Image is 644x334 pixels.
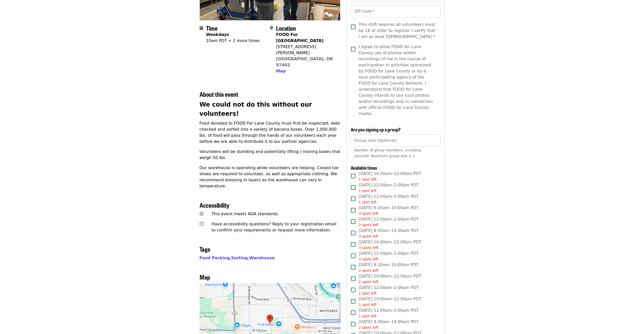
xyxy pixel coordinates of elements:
[200,165,341,189] p: Our warehouse is operating while volunteers are helping. Closed toe shoes are required to volunte...
[270,26,273,30] i: map-marker-alt icon
[359,280,378,284] span: 2 spots left
[359,319,419,330] span: [DATE] 8:30am–10:00am PDT
[200,90,238,99] span: About this event
[359,200,377,204] span: 1 spot left
[200,26,203,30] i: calendar icon
[200,222,204,226] i: question-circle icon
[211,211,278,216] span: This event meets ADA standards
[359,262,419,273] span: [DATE] 8:30am–10:00am PDT
[359,228,419,239] span: [DATE] 8:30am–10:00am PDT
[249,256,275,260] a: Warehouse
[200,120,341,145] p: Food donated to FOOD For Lane County must first be inspected, date checked and sorted into a vari...
[351,5,440,17] input: ZIP code
[359,325,378,329] span: 2 spots left
[359,273,421,285] span: [DATE] 10:00am–12:00pm PDT
[354,148,421,158] span: Number of group members, including yourself. Maximum group size is 2
[359,291,377,295] span: 1 spot left
[231,256,249,260] span: ,
[359,285,419,296] span: [DATE] 12:00pm–2:00pm PDT
[359,268,378,272] span: 2 spots left
[359,296,421,307] span: [DATE] 10:00am–12:00pm PDT
[200,256,230,260] a: Food Packing
[276,68,286,74] button: Map
[359,171,421,182] span: [DATE] 10:00am–12:00pm PDT
[206,38,260,44] div: 10am PDT + 2 more times
[276,69,286,73] span: Map
[359,246,378,250] span: 3 spots left
[359,216,419,228] span: [DATE] 12:00pm–2:00pm PDT
[359,177,377,181] span: 1 spot left
[359,22,436,40] span: This shift requires all volunteers must be 16 or older to register. I verify that I am as least [...
[351,134,440,147] input: [object Object]
[359,223,378,227] span: 2 spots left
[200,211,204,216] i: universal-access icon
[359,205,419,216] span: [DATE] 8:30am–10:00am PDT
[200,272,210,281] span: Map
[359,44,436,117] span: I agree to allow FOOD for Lane County use of photos and/or recordings of me in the course of part...
[200,256,231,260] span: ,
[200,149,341,161] p: Volunteers will be standing and potentially lifting / moving boxes that weigh 50 lbs.
[359,239,421,250] span: [DATE] 10:00am–12:00pm PDT
[200,100,341,118] h2: We could not do this without our volunteers!
[359,189,377,193] span: 1 spot left
[359,234,378,238] span: 3 spots left
[206,24,218,32] span: Time
[359,182,419,193] span: [DATE] 12:00pm–2:00pm PDT
[351,164,377,171] span: Available times
[276,56,333,67] a: [GEOGRAPHIC_DATA], OR 97402
[359,257,378,261] span: 3 spots left
[276,44,336,56] div: [STREET_ADDRESS][PERSON_NAME]
[200,201,229,209] span: Accessibility
[211,222,336,232] span: Have accessibility questions? Reply to your registration email to confirm your requirements or re...
[359,250,419,262] span: [DATE] 12:00pm–2:00pm PDT
[231,256,248,260] a: Sorting
[200,245,210,253] span: Tags
[359,211,378,215] span: 3 spots left
[359,314,377,318] span: 1 spot left
[276,24,296,32] span: Location
[206,32,229,37] strong: Weekdays
[359,307,419,319] span: [DATE] 12:00pm–2:00pm PDT
[359,303,377,307] span: 1 spot left
[359,193,419,205] span: [DATE] 12:00pm–2:00pm PDT
[351,126,401,133] span: Are you signing up a group?
[276,32,323,43] strong: FOOD For [GEOGRAPHIC_DATA]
